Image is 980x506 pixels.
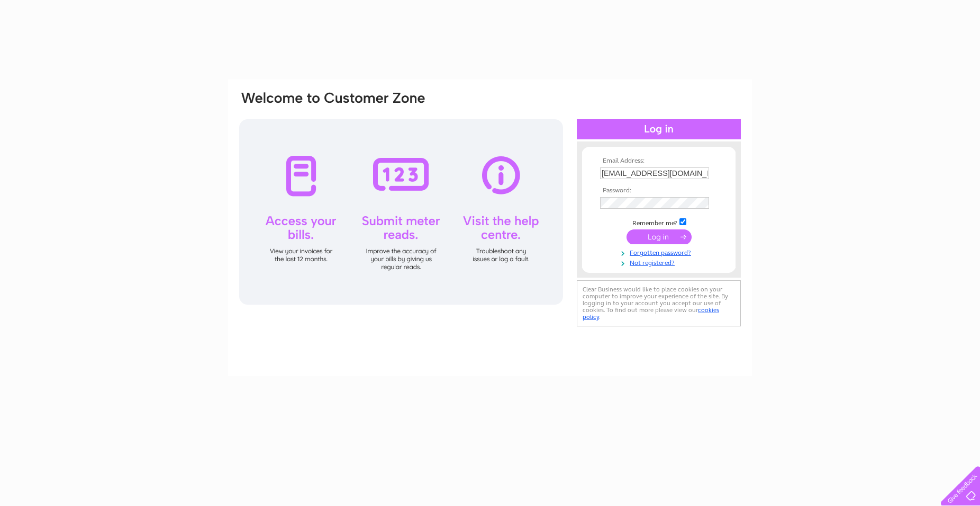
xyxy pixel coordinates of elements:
a: Forgotten password? [600,247,720,257]
th: Password: [597,187,720,194]
input: Submit [627,229,692,244]
div: Clear Business would like to place cookies on your computer to improve your experience of the sit... [577,280,741,326]
a: cookies policy [583,306,719,321]
th: Email Address: [597,157,720,165]
td: Remember me? [597,217,720,227]
a: Not registered? [600,257,720,267]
